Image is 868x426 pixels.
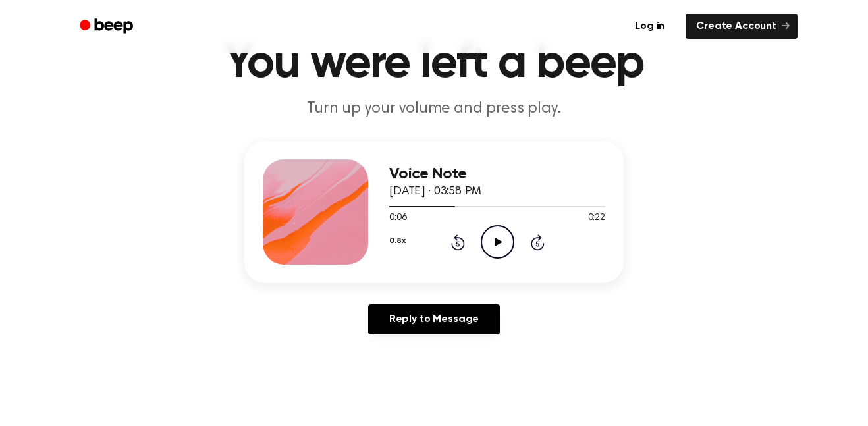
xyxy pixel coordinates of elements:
a: Reply to Message [368,304,500,334]
span: 0:22 [588,211,605,225]
h3: Voice Note [389,165,605,183]
button: 0.8x [389,230,405,252]
p: Turn up your volume and press play. [181,98,687,120]
span: 0:06 [389,211,406,225]
a: Create Account [686,14,798,39]
a: Beep [70,14,145,40]
h1: You were left a beep [97,40,771,88]
a: Log in [622,11,678,41]
span: [DATE] · 03:58 PM [389,186,481,198]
